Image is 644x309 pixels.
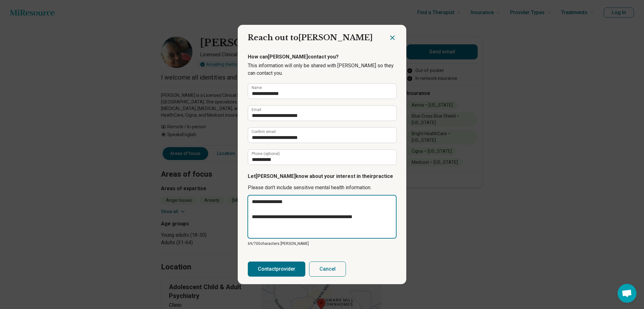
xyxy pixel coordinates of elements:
label: Phone (optional) [252,152,280,156]
p: How can [PERSON_NAME] contact you? [248,53,396,61]
span: Reach out to [PERSON_NAME] [248,33,373,42]
label: Name [252,86,262,90]
label: Email [252,108,261,112]
button: Contactprovider [248,262,305,277]
label: Confirm email [252,130,276,134]
p: Let [PERSON_NAME] know about your interest in their practice [248,173,396,180]
p: This information will only be shared with [PERSON_NAME] so they can contact you. [248,62,396,77]
p: 69/ 700 characters [PERSON_NAME] [248,241,396,246]
button: Close dialog [389,34,396,41]
p: Please don’t include sensitive mental health information. [248,184,396,191]
button: Cancel [309,262,346,277]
